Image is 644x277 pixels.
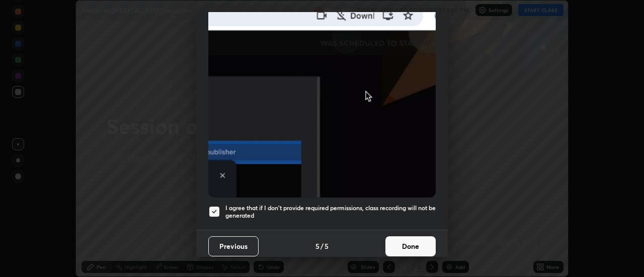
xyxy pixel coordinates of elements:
[315,241,319,251] h4: 5
[320,241,324,251] h4: /
[325,241,329,251] h4: 5
[385,236,436,256] button: Done
[225,204,436,220] h5: I agree that if I don't provide required permissions, class recording will not be generated
[208,236,259,256] button: Previous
